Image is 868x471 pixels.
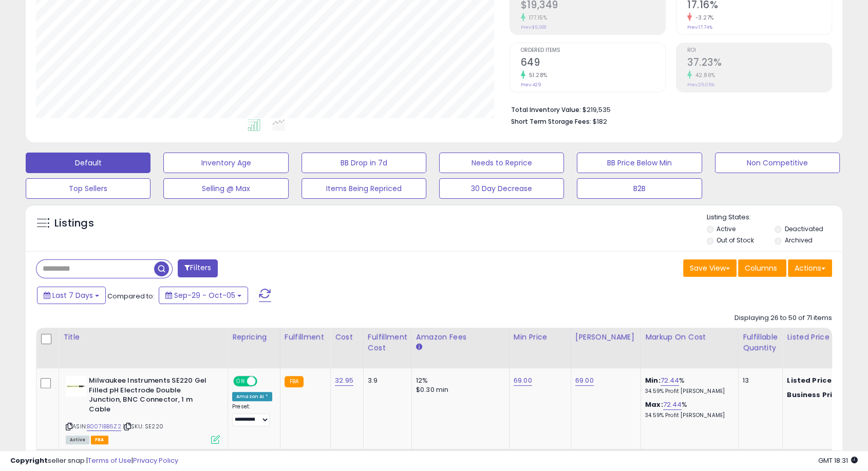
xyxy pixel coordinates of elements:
[301,178,426,199] button: Items Being Repriced
[645,400,730,419] div: %
[692,71,715,79] small: 42.86%
[163,178,288,199] button: Selling @ Max
[54,216,94,231] h5: Listings
[301,153,426,173] button: BB Drop in 7d
[525,14,548,22] small: 177.15%
[163,153,288,173] button: Inventory Age
[716,224,735,233] label: Active
[738,259,786,277] button: Columns
[788,259,832,277] button: Actions
[645,388,730,395] p: 34.59% Profit [PERSON_NAME]
[66,376,86,397] img: 21APbua-voL._SL40_.jpg
[511,105,581,114] b: Total Inventory Value:
[52,290,93,300] span: Last 7 Days
[645,332,734,343] div: Markup on Cost
[285,332,326,343] div: Fulfillment
[525,71,548,79] small: 51.28%
[26,178,150,199] button: Top Sellers
[514,375,532,386] a: 69.00
[174,290,235,300] span: Sep-29 - Oct-05
[645,375,661,385] b: Min:
[818,456,858,465] span: 2025-10-13 18:31 GMT
[745,263,777,273] span: Columns
[785,236,813,244] label: Archived
[661,375,680,386] a: 72.44
[514,332,567,343] div: Min Price
[439,153,564,173] button: Needs to Reprice
[178,259,218,277] button: Filters
[107,291,155,301] span: Compared to:
[743,332,778,353] div: Fulfillable Quantity
[687,82,714,88] small: Prev: 26.06%
[511,103,824,115] li: $219,535
[511,117,591,126] b: Short Term Storage Fees:
[707,213,842,222] p: Listing States:
[416,385,501,394] div: $0.30 min
[521,48,665,53] span: Ordered Items
[285,376,304,387] small: FBA
[256,377,272,386] span: OFF
[87,422,121,431] a: B007IBB6Z2
[734,313,832,323] div: Displaying 26 to 50 of 71 items
[133,456,178,465] a: Privacy Policy
[663,400,682,410] a: 72.44
[787,390,843,400] b: Business Price:
[368,332,407,353] div: Fulfillment Cost
[335,332,359,343] div: Cost
[416,376,501,385] div: 12%
[26,153,150,173] button: Default
[232,403,272,426] div: Preset:
[335,375,353,386] a: 32.95
[577,178,702,199] button: B2B
[232,392,272,401] div: Amazon AI *
[715,153,840,173] button: Non Competitive
[521,56,665,70] h2: 649
[232,332,276,343] div: Repricing
[439,178,564,199] button: 30 Day Decrease
[10,456,48,465] strong: Copyright
[687,56,832,70] h2: 37.23%
[416,332,505,343] div: Amazon Fees
[640,328,738,368] th: The percentage added to the cost of goods (COGS) that forms the calculator for Min & Max prices.
[234,377,247,386] span: ON
[37,287,106,304] button: Last 7 Days
[785,224,823,233] label: Deactivated
[66,436,89,444] span: All listings currently available for purchase on Amazon
[683,259,737,277] button: Save View
[368,376,404,385] div: 3.9
[88,456,131,465] a: Terms of Use
[89,376,214,417] b: Milwaukee Instruments SE220 Gel Filled pH Electrode Double Junction, BNC Connector, 1 m Cable
[521,82,541,88] small: Prev: 429
[687,24,712,30] small: Prev: 17.74%
[416,343,422,352] small: Amazon Fees.
[159,287,248,304] button: Sep-29 - Oct-05
[593,117,607,126] span: $182
[123,422,163,430] span: | SKU: SE220
[687,48,832,53] span: ROI
[575,332,636,343] div: [PERSON_NAME]
[645,412,730,419] p: 34.59% Profit [PERSON_NAME]
[10,456,178,466] div: seller snap | |
[521,24,546,30] small: Prev: $6,981
[645,376,730,395] div: %
[787,375,834,385] b: Listed Price:
[692,14,714,22] small: -3.27%
[743,376,775,385] div: 13
[645,400,663,409] b: Max:
[91,436,108,444] span: FBA
[577,153,702,173] button: BB Price Below Min
[716,236,754,244] label: Out of Stock
[63,332,223,343] div: Title
[575,375,594,386] a: 69.00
